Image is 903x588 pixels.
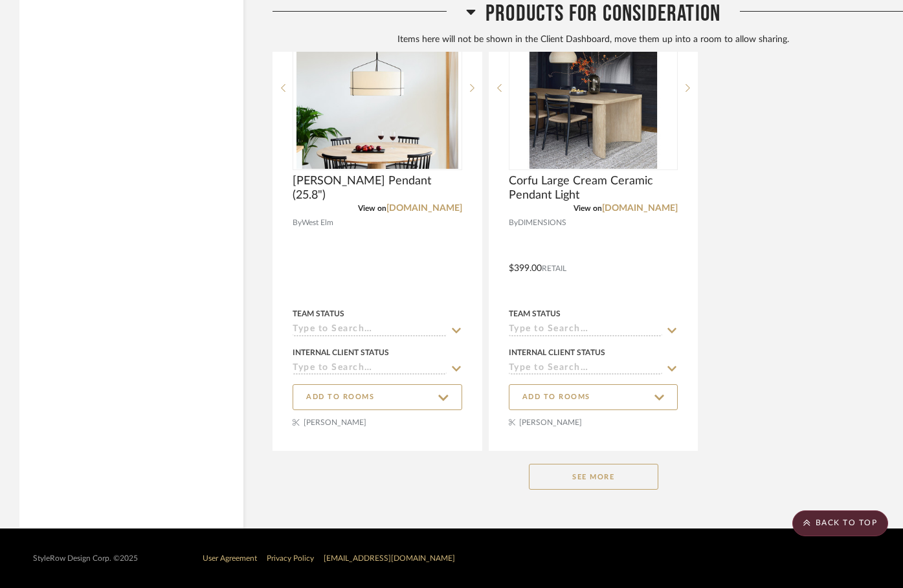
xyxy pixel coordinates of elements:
scroll-to-top-button: BACK TO TOP [792,510,888,536]
span: ADD TO ROOMS [522,392,590,403]
img: Corfu Large Cream Ceramic Pendant Light [512,7,674,169]
a: Privacy Policy [267,554,314,562]
span: DIMENSIONS [518,217,566,229]
span: [PERSON_NAME] Pendant (25.8") [293,174,462,202]
input: Type to Search… [509,363,663,375]
div: StyleRow Design Corp. ©2025 [33,554,138,563]
span: By [293,217,302,229]
span: By [509,217,518,229]
a: [DOMAIN_NAME] [602,204,678,213]
div: Team Status [509,308,561,320]
span: View on [358,204,386,212]
div: Internal Client Status [509,347,605,358]
div: Internal Client Status [293,347,389,358]
input: Type to Search… [293,363,447,375]
a: [EMAIL_ADDRESS][DOMAIN_NAME] [324,554,455,562]
span: Corfu Large Cream Ceramic Pendant Light [509,174,678,202]
button: See More [529,464,658,490]
span: West Elm [302,217,333,229]
span: ADD TO ROOMS [306,392,374,403]
div: Team Status [293,308,344,320]
span: View on [574,204,602,212]
input: Type to Search… [509,324,663,336]
a: [DOMAIN_NAME] [386,204,462,213]
a: User Agreement [203,554,257,562]
div: 0 [509,6,678,169]
button: ADD TO ROOMS [293,384,462,410]
input: Type to Search… [293,324,447,336]
button: ADD TO ROOMS [509,384,678,410]
img: Shaw Pendant (25.8") [296,7,458,169]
